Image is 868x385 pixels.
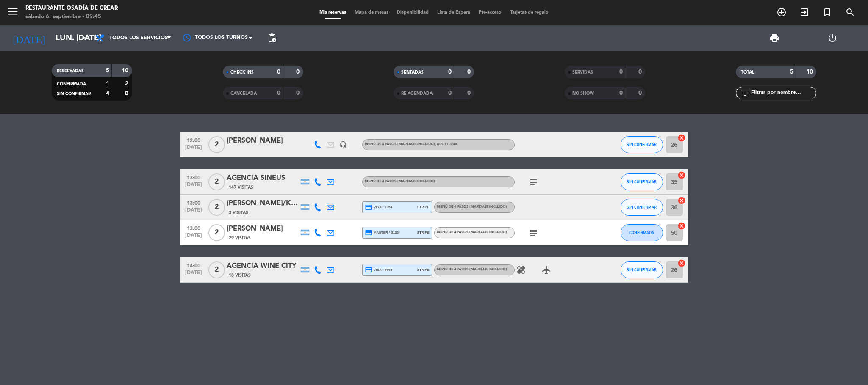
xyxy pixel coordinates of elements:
[619,69,623,75] strong: 0
[448,69,452,75] strong: 0
[572,70,593,74] span: SERVIDAS
[541,265,552,275] i: airplanemode_active
[677,259,686,267] i: cancel
[365,143,457,146] span: MENÚ DE 4 PASOS (Maridaje incluido)
[315,10,350,15] span: Mis reservas
[822,7,832,17] i: turned_in_not
[506,10,553,15] span: Tarjetas de regalo
[6,5,19,18] i: menu
[227,261,299,272] div: AGENCIA WINE CITY
[448,90,452,96] strong: 0
[183,223,204,233] span: 13:00
[437,268,507,271] span: MENÚ DE 4 PASOS (Maridaje incluido)
[741,70,754,74] span: TOTAL
[183,207,204,217] span: [DATE]
[799,7,810,17] i: exit_to_app
[365,203,392,211] span: visa * 7054
[435,143,457,146] span: , ARS 110000
[365,266,392,274] span: visa * 9649
[572,91,594,96] span: NO SHOW
[183,172,204,182] span: 13:00
[57,92,91,96] span: SIN CONFIRMAR
[208,224,225,241] span: 2
[401,70,424,74] span: SENTADAS
[629,230,654,235] span: CONFIRMADA
[365,180,435,183] span: MENÚ DE 4 PASOS (Maridaje incluido)
[183,233,204,242] span: [DATE]
[25,13,118,21] div: sábado 6. septiembre - 09:45
[417,230,430,235] span: stripe
[122,68,130,74] strong: 10
[6,5,19,21] button: menu
[417,204,430,210] span: stripe
[277,69,280,75] strong: 0
[296,69,301,75] strong: 0
[804,25,862,51] div: LOG OUT
[208,199,225,216] span: 2
[638,69,643,75] strong: 0
[467,69,472,75] strong: 0
[769,33,779,43] span: print
[433,10,474,15] span: Lista de Espera
[350,10,393,15] span: Mapa de mesas
[627,267,657,272] span: SIN CONFIRMAR
[229,272,251,279] span: 18 Visitas
[827,33,837,43] i: power_settings_new
[621,224,663,241] button: CONFIRMADA
[227,135,299,146] div: [PERSON_NAME]
[296,90,301,96] strong: 0
[229,235,251,242] span: 29 Visitas
[79,33,89,43] i: arrow_drop_down
[627,205,657,209] span: SIN CONFIRMAR
[621,136,663,153] button: SIN CONFIRMAR
[229,184,253,191] span: 147 Visitas
[125,81,130,87] strong: 2
[806,69,815,75] strong: 10
[208,261,225,278] span: 2
[6,29,51,47] i: [DATE]
[183,270,204,280] span: [DATE]
[183,198,204,207] span: 13:00
[638,90,643,96] strong: 0
[365,229,399,236] span: master * 3133
[677,222,686,230] i: cancel
[57,82,86,86] span: CONFIRMADA
[230,91,257,96] span: CANCELADA
[627,179,657,184] span: SIN CONFIRMAR
[740,88,750,98] i: filter_list
[621,261,663,278] button: SIN CONFIRMAR
[208,136,225,153] span: 2
[125,91,130,96] strong: 8
[393,10,433,15] span: Disponibilidad
[277,90,280,96] strong: 0
[437,205,507,209] span: MENÚ DE 4 PASOS (Maridaje incluido)
[106,68,109,74] strong: 5
[417,267,430,272] span: stripe
[109,35,168,41] span: Todos los servicios
[106,91,109,96] strong: 4
[267,33,277,43] span: pending_actions
[776,7,787,17] i: add_circle_outline
[790,69,793,75] strong: 5
[750,88,816,98] input: Filtrar por nombre...
[229,209,248,216] span: 3 Visitas
[621,173,663,190] button: SIN CONFIRMAR
[183,260,204,270] span: 14:00
[677,134,686,142] i: cancel
[183,182,204,192] span: [DATE]
[57,69,84,73] span: RESERVADAS
[437,231,507,234] span: MENÚ DE 4 PASOS (Maridaje incluido)
[25,4,118,13] div: Restaurante Osadía de Crear
[677,171,686,179] i: cancel
[227,198,299,209] div: [PERSON_NAME]/KAHUAK
[339,141,347,148] i: headset_mic
[227,173,299,184] div: AGENCIA SINEUS
[106,81,109,87] strong: 1
[365,229,372,236] i: credit_card
[183,135,204,145] span: 12:00
[621,199,663,216] button: SIN CONFIRMAR
[474,10,506,15] span: Pre-acceso
[208,173,225,190] span: 2
[845,7,855,17] i: search
[183,145,204,154] span: [DATE]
